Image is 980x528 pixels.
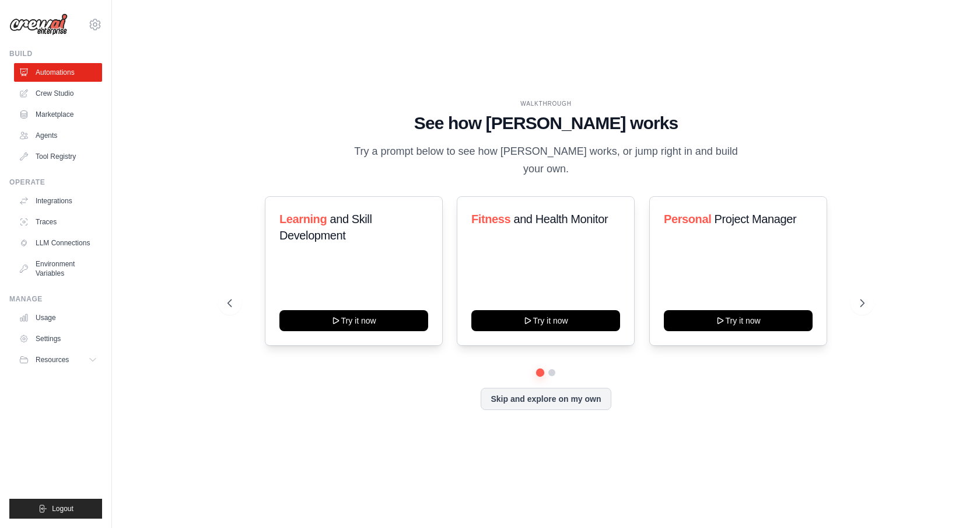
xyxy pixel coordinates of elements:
a: Crew Studio [14,84,102,103]
a: LLM Connections [14,234,102,252]
button: Logout [9,499,102,519]
div: WALKTHROUGH [228,99,864,108]
div: Operate [9,178,102,187]
button: Try it now [664,310,813,331]
a: Agents [14,126,102,145]
span: Personal [664,213,711,225]
a: Integrations [14,192,102,210]
img: Logo [9,13,68,36]
h1: See how [PERSON_NAME] works [228,113,864,134]
a: Automations [14,63,102,82]
a: Environment Variables [14,255,102,283]
span: Project Manager [714,213,796,225]
span: Logout [52,504,73,513]
button: Try it now [279,310,428,331]
button: Skip and explore on my own [481,388,611,410]
span: Resources [36,355,69,364]
span: and Skill Development [279,213,372,242]
a: Traces [14,213,102,231]
a: Settings [14,329,102,348]
span: Fitness [471,213,510,225]
button: Try it now [471,310,620,331]
a: Tool Registry [14,147,102,166]
button: Resources [14,350,102,369]
span: Learning [279,213,327,225]
a: Usage [14,308,102,327]
a: Marketplace [14,105,102,124]
span: and Health Monitor [514,213,608,225]
p: Try a prompt below to see how [PERSON_NAME] works, or jump right in and build your own. [350,143,742,178]
div: Build [9,49,102,58]
div: Manage [9,294,102,304]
